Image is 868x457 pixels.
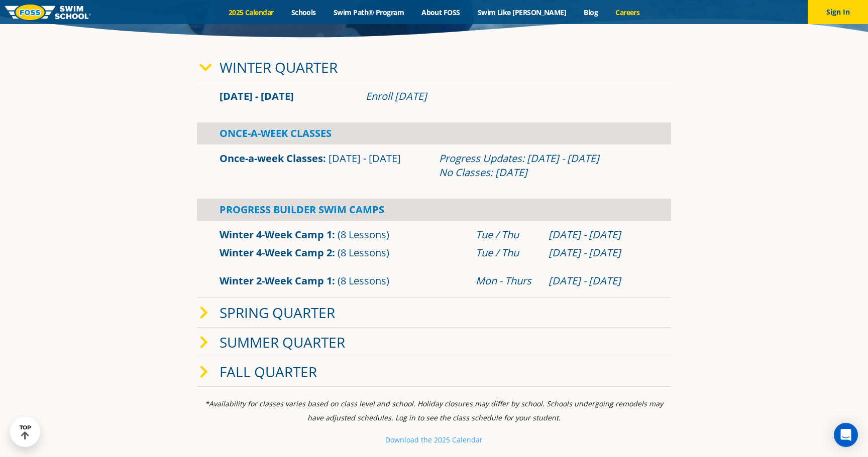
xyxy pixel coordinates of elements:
[575,8,607,17] a: Blog
[220,362,317,381] a: Fall Quarter
[220,246,332,259] a: Winter 4-Week Camp 2
[220,333,345,352] a: Summer Quarter
[197,122,671,144] div: Once-A-Week Classes
[428,435,483,444] small: e 2025 Calendar
[197,199,671,221] div: Progress Builder Swim Camps
[220,89,294,103] span: [DATE] - [DATE]
[366,89,648,103] div: Enroll [DATE]
[220,303,335,322] a: Spring Quarter
[324,8,412,17] a: Swim Path® Program
[220,8,282,17] a: 2025 Calendar
[476,246,539,260] div: Tue / Thu
[329,151,401,165] span: [DATE] - [DATE]
[549,274,648,288] div: [DATE] - [DATE]
[469,8,575,17] a: Swim Like [PERSON_NAME]
[385,435,483,444] a: Download the 2025 Calendar
[413,8,469,17] a: About FOSS
[338,274,389,287] span: (8 Lessons)
[205,399,663,422] i: *Availability for classes varies based on class level and school. Holiday closures may differ by ...
[20,424,31,440] div: TOP
[220,274,332,287] a: Winter 2-Week Camp 1
[439,151,648,180] div: Progress Updates: [DATE] - [DATE] No Classes: [DATE]
[476,274,539,288] div: Mon - Thurs
[607,8,648,17] a: Careers
[549,228,648,242] div: [DATE] - [DATE]
[220,228,332,241] a: Winter 4-Week Camp 1
[385,435,428,444] small: Download th
[338,228,389,241] span: (8 Lessons)
[338,246,389,259] span: (8 Lessons)
[5,5,91,20] img: FOSS Swim School Logo
[282,8,324,17] a: Schools
[476,228,539,242] div: Tue / Thu
[834,423,858,447] div: Open Intercom Messenger
[549,246,648,260] div: [DATE] - [DATE]
[220,58,338,77] a: Winter Quarter
[220,151,323,165] a: Once-a-week Classes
